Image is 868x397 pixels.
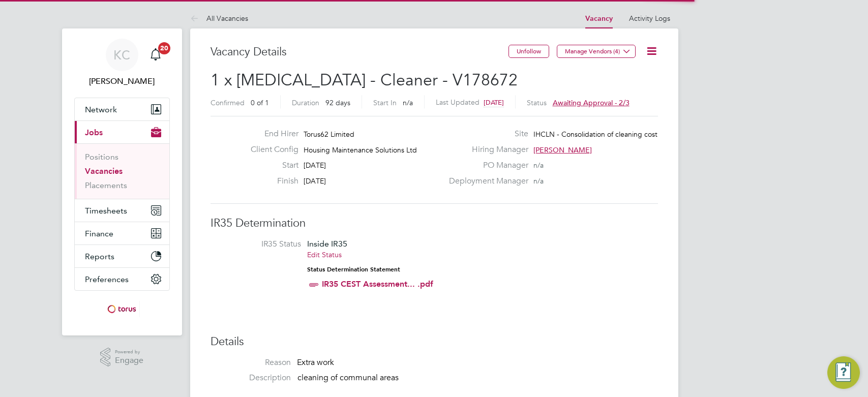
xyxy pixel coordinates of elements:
[443,160,528,171] label: PO Manager
[484,98,504,107] span: [DATE]
[75,121,169,143] button: Jobs
[85,229,113,238] span: Finance
[629,14,670,23] a: Activity Logs
[211,98,245,107] label: Confirmed
[443,176,528,187] label: Deployment Manager
[211,373,291,383] label: Description
[243,160,298,171] label: Start
[436,98,480,107] label: Last Updated
[75,222,169,245] button: Finance
[85,274,129,284] span: Preferences
[297,373,658,383] p: cleaning of communal areas
[104,301,139,317] img: torus-logo-retina.png
[304,130,354,139] span: Torus62 Limited
[557,45,636,58] button: Manage Vendors (4)
[221,239,301,250] label: IR35 Status
[827,356,860,389] button: Engage Resource Center
[211,70,518,90] span: 1 x [MEDICAL_DATA] - Cleaner - V178672
[190,14,248,23] a: All Vacancies
[553,98,630,107] span: Awaiting approval - 2/3
[74,75,170,87] span: Kirsty Coburn
[75,199,169,222] button: Timesheets
[508,45,549,58] button: Unfollow
[85,252,114,261] span: Reports
[211,216,658,231] h3: IR35 Determination
[325,98,350,107] span: 92 days
[75,143,169,199] div: Jobs
[145,39,166,71] a: 20
[85,128,103,137] span: Jobs
[304,176,326,186] span: [DATE]
[74,301,170,317] a: Go to home page
[307,239,347,249] span: Inside IR35
[85,180,127,190] a: Placements
[113,48,130,62] span: KC
[243,144,298,155] label: Client Config
[585,14,613,23] a: Vacancy
[62,28,182,335] nav: Main navigation
[75,98,169,120] button: Network
[100,348,143,367] a: Powered byEngage
[211,334,658,349] h3: Details
[115,356,143,365] span: Engage
[373,98,397,107] label: Start In
[304,161,326,170] span: [DATE]
[85,152,118,162] a: Positions
[533,145,592,155] span: [PERSON_NAME]
[251,98,269,107] span: 0 of 1
[75,245,169,267] button: Reports
[443,129,528,139] label: Site
[211,45,508,59] h3: Vacancy Details
[75,268,169,290] button: Preferences
[322,279,433,289] a: IR35 CEST Assessment... .pdf
[292,98,319,107] label: Duration
[533,161,544,170] span: n/a
[304,145,417,155] span: Housing Maintenance Solutions Ltd
[297,357,334,368] span: Extra work
[527,98,547,107] label: Status
[533,130,657,139] span: IHCLN - Consolidation of cleaning cost
[443,144,528,155] label: Hiring Manager
[115,348,143,356] span: Powered by
[307,266,400,273] strong: Status Determination Statement
[533,176,544,186] span: n/a
[403,98,413,107] span: n/a
[243,176,298,187] label: Finish
[243,129,298,139] label: End Hirer
[85,206,127,216] span: Timesheets
[74,39,170,87] a: KC[PERSON_NAME]
[307,250,342,259] a: Edit Status
[85,105,117,114] span: Network
[158,42,170,54] span: 20
[211,357,291,368] label: Reason
[85,166,123,176] a: Vacancies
